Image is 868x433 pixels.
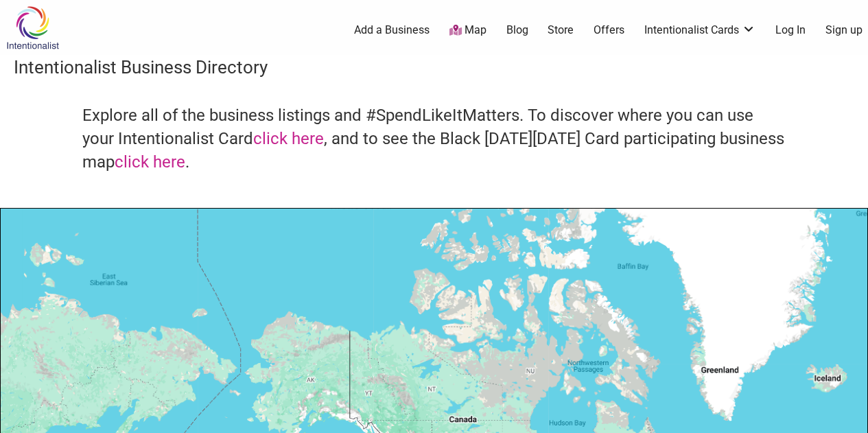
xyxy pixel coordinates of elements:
[449,23,486,38] a: Map
[115,152,185,172] a: click here
[14,55,854,80] h3: Intentionalist Business Directory
[594,23,624,38] a: Offers
[548,23,574,38] a: Store
[644,23,755,38] a: Intentionalist Cards
[825,23,863,38] a: Sign up
[506,23,528,38] a: Blog
[82,104,786,174] h4: Explore all of the business listings and #SpendLikeItMatters. To discover where you can use your ...
[354,23,430,38] a: Add a Business
[775,23,806,38] a: Log In
[253,129,324,148] a: click here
